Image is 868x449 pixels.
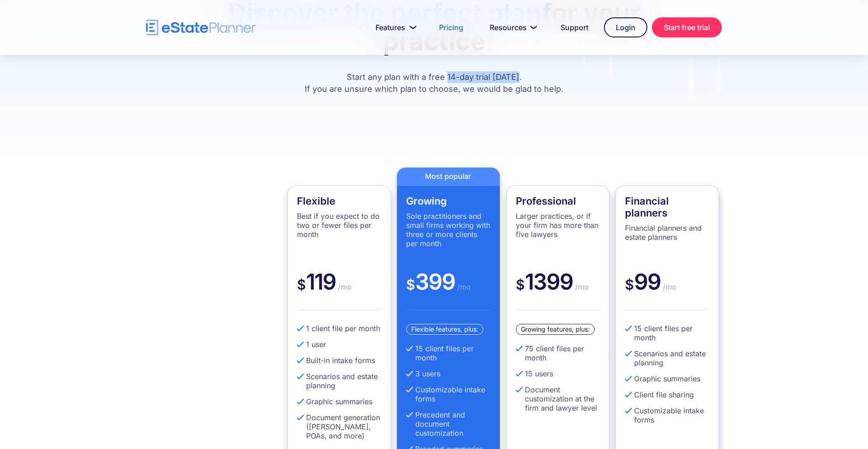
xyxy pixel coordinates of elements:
[406,211,491,248] p: Sole practitioners and small firms working with three or more clients per month
[297,276,306,293] span: $
[652,17,722,37] a: Start free trial
[550,18,599,37] a: Support
[406,385,491,403] li: Customizable intake forms
[516,195,600,207] h4: Professional
[187,71,681,95] p: Start any plan with a free 14-day trial [DATE]. If you are unsure which plan to choose, we would ...
[297,268,381,310] div: 119
[573,282,589,291] span: /mo
[406,324,483,335] div: Flexible features, plus:
[297,356,381,365] li: Built-in intake forms
[625,406,709,424] li: Customizable intake forms
[625,223,709,242] p: Financial planners and estate planners
[428,18,474,37] a: Pricing
[297,324,381,333] li: 1 client file per month
[406,195,491,207] h4: Growing
[625,349,709,367] li: Scenarios and estate planning
[297,195,381,207] h4: Flexible
[625,276,634,293] span: $
[516,268,600,310] div: 1399
[406,344,491,362] li: 15 client files per month
[297,397,381,406] li: Graphic summaries
[406,410,491,438] li: Precedent and document customization
[406,276,415,293] span: $
[336,282,352,291] span: /mo
[297,413,381,440] li: Document generation ([PERSON_NAME], POAs, and more)
[516,324,595,335] div: Growing features, plus:
[516,369,600,378] li: 15 users
[625,195,709,219] h4: Financial planners
[661,282,677,291] span: /mo
[625,324,709,342] li: 15 client files per month
[625,268,709,310] div: 99
[604,17,647,37] a: Login
[455,282,471,291] span: /mo
[516,211,600,239] p: Larger practices, or if your firm has more than five lawyers
[625,390,709,399] li: Client file sharing
[146,20,256,36] a: home
[406,369,491,378] li: 3 users
[516,385,600,412] li: Document customization at the firm and lawyer level
[297,372,381,390] li: Scenarios and estate planning
[365,18,423,37] a: Features
[516,276,525,293] span: $
[516,344,600,362] li: 75 client files per month
[406,268,491,310] div: 399
[479,18,545,37] a: Resources
[297,211,381,239] p: Best if you expect to do two or fewer files per month
[297,340,381,349] li: 1 user
[625,374,709,383] li: Graphic summaries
